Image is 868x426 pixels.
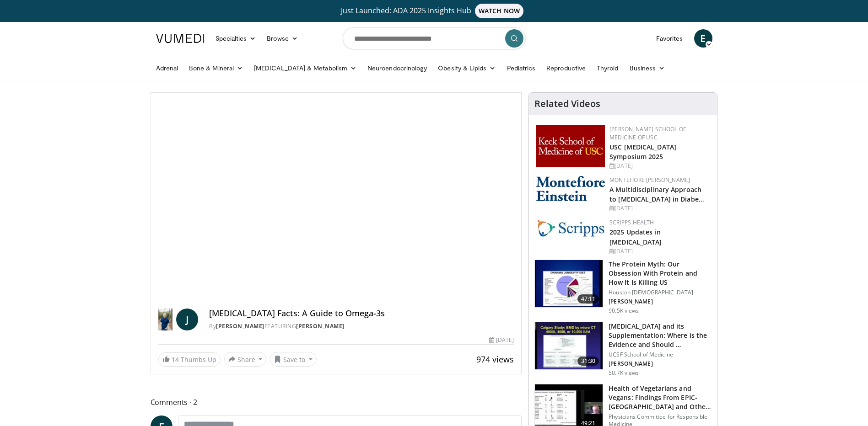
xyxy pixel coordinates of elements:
[158,352,221,367] a: 14 Thumbs Up
[151,59,184,77] a: Adrenal
[475,4,523,18] span: WATCH NOW
[609,369,639,377] p: 50.7K views
[158,309,173,330] img: Dr. Jordan Rennicke
[172,355,179,364] span: 14
[609,143,676,161] a: USC [MEDICAL_DATA] Symposium 2025
[224,352,267,367] button: Share
[343,27,526,49] input: Search topics, interventions
[609,298,712,305] p: [PERSON_NAME]
[157,4,711,18] a: Just Launched: ADA 2025 Insights HubWATCH NOW
[541,59,591,77] a: Reproductive
[536,176,605,201] img: b0142b4c-93a1-4b58-8f91-5265c282693c.png.150x105_q85_autocrop_double_scale_upscale_version-0.2.png
[176,309,198,330] a: J
[651,29,689,48] a: Favorites
[609,322,712,349] h3: [MEDICAL_DATA] and its Supplementation: Where is the Evidence and Should …
[609,384,712,411] h3: Health of Vegetarians and Vegans: Findings From EPIC-[GEOGRAPHIC_DATA] and Othe…
[209,309,514,319] h4: [MEDICAL_DATA] Facts: A Guide to Omega-3s
[535,260,603,308] img: b7b8b05e-5021-418b-a89a-60a270e7cf82.150x105_q85_crop-smart_upscale.jpg
[609,247,710,256] div: [DATE]
[609,125,686,141] a: [PERSON_NAME] School of Medicine of USC
[694,29,712,48] a: E
[609,162,710,170] div: [DATE]
[609,351,712,358] p: UCSF School of Medicine
[535,322,603,370] img: 4bb25b40-905e-443e-8e37-83f056f6e86e.150x105_q85_crop-smart_upscale.jpg
[609,204,710,213] div: [DATE]
[362,59,432,77] a: Neuroendocrinology
[501,59,541,77] a: Pediatrics
[183,59,248,77] a: Bone & Mineral
[536,125,605,167] img: 7b941f1f-d101-407a-8bfa-07bd47db01ba.png.150x105_q85_autocrop_double_scale_upscale_version-0.2.jpg
[296,322,345,330] a: [PERSON_NAME]
[248,59,362,77] a: [MEDICAL_DATA] & Metabolism
[270,352,317,367] button: Save to
[261,29,303,48] a: Browse
[536,218,605,237] img: c9f2b0b7-b02a-4276-a72a-b0cbb4230bc1.jpg.150x105_q85_autocrop_double_scale_upscale_version-0.2.jpg
[210,29,262,48] a: Specialties
[534,260,712,314] a: 47:11 The Protein Myth: Our Obsession With Protein and How It Is Killing US Houston [DEMOGRAPHIC_...
[216,322,264,330] a: [PERSON_NAME]
[609,360,712,367] p: [PERSON_NAME]
[577,294,599,304] span: 47:11
[577,357,599,366] span: 31:30
[609,307,639,314] p: 90.5K views
[624,59,671,77] a: Business
[609,289,712,296] p: Houston [DEMOGRAPHIC_DATA]
[534,98,600,109] h4: Related Videos
[489,336,514,344] div: [DATE]
[534,322,712,377] a: 31:30 [MEDICAL_DATA] and its Supplementation: Where is the Evidence and Should … UCSF School of M...
[609,176,690,184] a: Montefiore [PERSON_NAME]
[609,218,654,226] a: Scripps Health
[609,260,712,287] h3: The Protein Myth: Our Obsession With Protein and How It Is Killing US
[476,354,514,365] span: 974 views
[432,59,501,77] a: Obesity & Lipids
[151,396,522,408] span: Comments 2
[591,59,624,77] a: Thyroid
[609,185,704,203] a: A Multidisciplinary Approach to [MEDICAL_DATA] in Diabe…
[609,228,662,246] a: 2025 Updates in [MEDICAL_DATA]
[151,93,522,301] video-js: Video Player
[209,322,514,330] div: By FEATURING
[156,34,205,43] img: VuMedi Logo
